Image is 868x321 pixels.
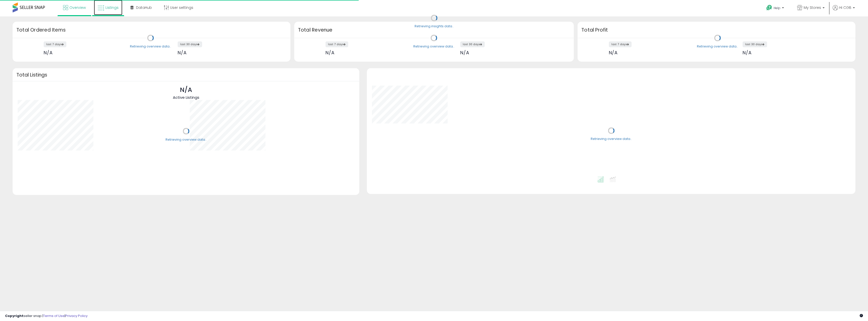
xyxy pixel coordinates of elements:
[69,5,86,10] span: Overview
[697,44,738,49] div: Retrieving overview data..
[591,137,632,141] div: Retrieving overview data..
[766,5,772,11] i: Get Help
[166,137,207,142] div: Retrieving overview data..
[105,5,119,10] span: Listings
[833,5,855,16] a: Hi CGB
[136,5,152,10] span: DataHub
[839,5,851,10] span: Hi CGB
[130,44,171,49] div: Retrieving overview data..
[413,44,454,49] div: Retrieving overview data..
[762,1,789,16] a: Help
[804,5,821,10] span: My Stores
[774,6,780,10] span: Help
